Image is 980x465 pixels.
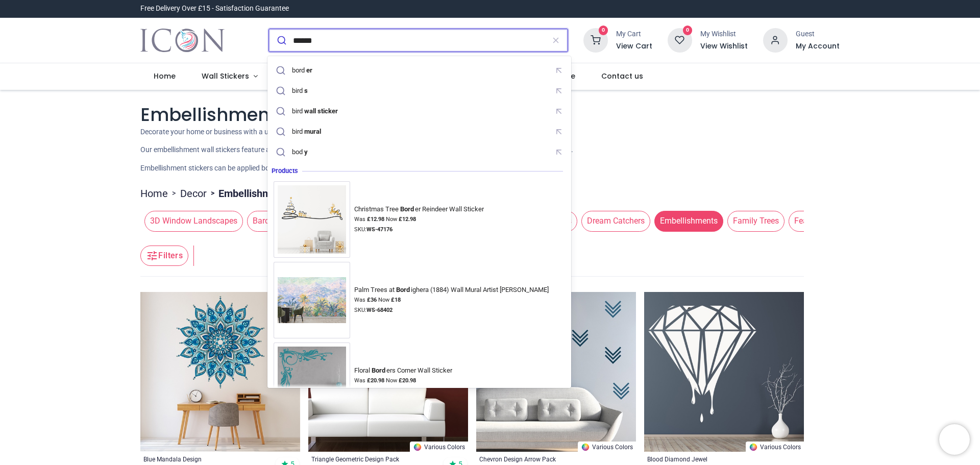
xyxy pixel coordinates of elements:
[303,126,322,136] mark: mural
[274,342,565,419] a: Floral Borders Corner Wall StickerFloralBorders Corner Wall StickerWas £20.98 Now £20.98SKU:WS-15863
[367,377,384,384] strong: £ 20.98
[366,387,393,394] strong: WS-15863
[599,26,608,35] sup: 0
[354,215,487,224] div: Was Now
[654,211,723,231] span: Embellishments
[274,262,565,338] a: Palm Trees at Bordighera (1884) Wall Mural Artist Claude MonetPalm Trees atBordighera (1884) Wall...
[311,455,434,463] a: Triangle Geometric Design Pack
[370,365,386,375] mark: Bord
[269,29,293,52] button: Submit
[413,443,422,452] img: Color Wheel
[479,455,602,463] a: Chevron Design Arrow Pack
[544,29,568,52] button: Clear
[683,26,693,35] sup: 0
[367,297,377,303] strong: £ 36
[354,296,552,304] div: Was Now
[616,41,652,52] a: View Cart
[144,211,243,231] span: 3D Window Landscapes
[140,292,300,452] img: Blue Mandala Design Wall Sticker
[243,211,292,231] button: Barcodes
[354,286,549,294] div: Palm Trees at ighera (1884) Wall Mural Artist [PERSON_NAME]
[354,377,456,385] div: Was Now
[785,211,831,231] button: Feathers
[202,71,249,81] span: Wall Stickers
[668,36,692,44] a: 0
[410,442,468,452] a: Various Colors
[274,273,350,327] img: Palm Trees at Bordighera (1884) Wall Mural Artist Claude Monet
[354,306,552,314] div: SKU:
[354,387,456,395] div: SKU:
[551,124,567,140] button: Fill query with "bird mural"
[140,145,840,155] p: Our embellishment wall stickers feature a wide range of designs including geometric shapes, optic...
[140,163,840,174] p: Embellishment stickers can be applied both inside and out on a huge range of materials.
[367,216,384,223] strong: £ 12.98
[292,87,309,95] div: bird
[581,211,650,231] span: Dream Catchers
[303,106,339,116] mark: wall sticker
[140,26,225,55] a: Logo of Icon Wall Stickers
[272,167,302,175] span: Products
[583,36,608,44] a: 0
[647,455,770,463] a: Blood Diamond Jewel
[399,204,415,214] mark: Bord
[581,443,590,452] img: Color Wheel
[399,216,416,223] strong: £ 12.98
[140,26,225,55] img: Icon Wall Stickers
[207,188,218,199] span: >
[292,107,339,115] div: bird
[700,29,748,39] div: My Wishlist
[601,71,643,81] span: Contact us
[207,186,291,201] li: Embellishments
[578,442,636,452] a: Various Colors
[391,297,401,303] strong: £ 18
[395,284,411,295] mark: Bord
[551,104,567,119] button: Fill query with "bird wall sticker"
[796,41,840,52] a: My Account
[140,102,840,127] h1: Embellishment Wall Stickers
[939,424,970,455] iframe: Brevo live chat
[354,366,452,375] div: Floral ers Corner Wall Sticker
[366,307,393,313] strong: WS-68402
[140,127,840,137] p: Decorate your home or business with a unique embellishment wall sticker.
[625,4,840,14] iframe: Customer reviews powered by Trustpilot
[292,128,322,136] div: bird
[292,148,309,156] div: bod
[796,29,840,39] div: Guest
[700,41,748,52] a: View Wishlist
[143,455,266,463] a: Blue Mandala Design
[247,211,292,231] span: Barcodes
[305,65,313,75] mark: er
[399,377,416,384] strong: £ 20.98
[551,144,567,160] button: Fill query with "body"
[577,211,650,231] button: Dream Catchers
[354,205,484,213] div: Christmas Tree er Reindeer Wall Sticker
[746,442,804,452] a: Various Colors
[749,443,758,452] img: Color Wheel
[140,211,243,231] button: 3D Window Landscapes
[789,211,831,231] span: Feathers
[616,29,652,39] div: My Cart
[180,186,207,201] a: Decor
[292,66,313,75] div: bord
[140,246,188,266] button: Filters
[551,63,567,79] button: Fill query with "border"
[154,71,176,81] span: Home
[274,342,350,419] img: Floral Borders Corner Wall Sticker
[274,181,565,258] a: Christmas Tree Border Reindeer Wall StickerChristmas TreeBorder Reindeer Wall StickerWas £12.98 N...
[303,146,309,157] mark: y
[303,85,309,95] mark: s
[366,226,393,233] strong: WS-47176
[727,211,785,231] span: Family Trees
[168,188,180,199] span: >
[644,292,804,452] img: Blood Diamond Jewel Wall Sticker
[723,211,785,231] button: Family Trees
[354,226,487,234] div: SKU:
